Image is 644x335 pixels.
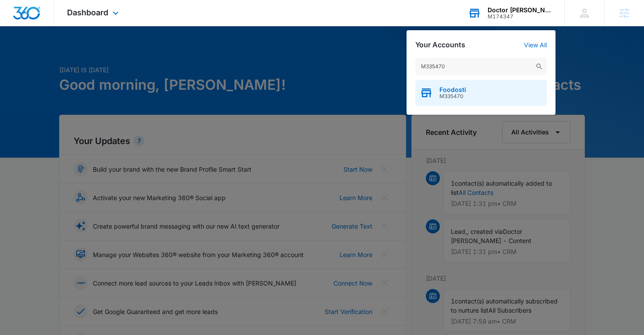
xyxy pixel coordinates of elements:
[488,7,552,14] div: account name
[488,14,552,20] div: account id
[415,58,547,75] input: Search Accounts
[439,86,466,93] span: Foodosti
[415,41,465,49] h2: Your Accounts
[439,93,466,99] span: M335470
[415,80,547,106] button: FoodostiM335470
[67,8,108,17] span: Dashboard
[524,41,547,49] a: View All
